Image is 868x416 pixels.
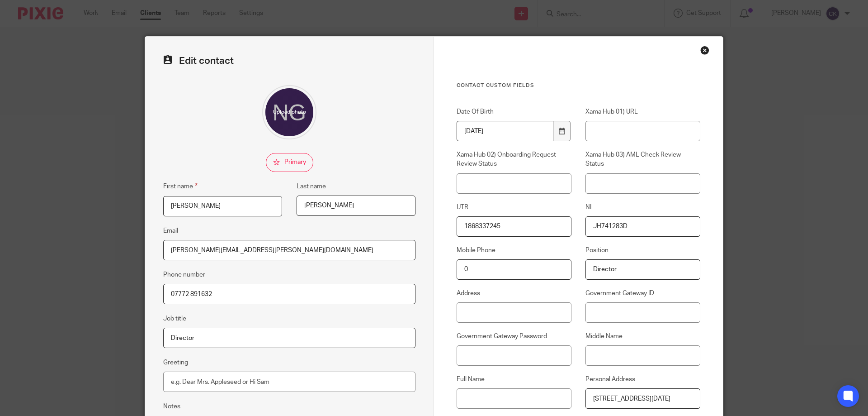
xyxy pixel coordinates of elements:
[585,107,700,116] label: Xama Hub 01) URL
[457,82,700,89] h3: Contact Custom fields
[585,289,700,298] label: Government Gateway ID
[457,121,553,141] input: YYYY-MM-DD
[163,181,198,191] label: First name
[700,46,709,55] div: Close this dialog window
[163,270,205,279] label: Phone number
[457,203,571,212] label: UTR
[457,332,571,341] label: Government Gateway Password
[163,358,188,367] label: Greeting
[457,375,571,384] label: Full Name
[585,203,700,212] label: NI
[585,375,700,384] label: Personal Address
[163,402,180,411] label: Notes
[163,372,415,392] input: e.g. Dear Mrs. Appleseed or Hi Sam
[585,150,700,169] label: Xama Hub 03) AML Check Review Status
[457,107,571,116] label: Date Of Birth
[457,150,571,169] label: Xama Hub 02) Onboarding Request Review Status
[457,289,571,298] label: Address
[163,55,415,67] h2: Edit contact
[163,226,178,235] label: Email
[163,314,186,323] label: Job title
[457,246,571,255] label: Mobile Phone
[585,246,700,255] label: Position
[585,332,700,341] label: Middle Name
[297,182,326,191] label: Last name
